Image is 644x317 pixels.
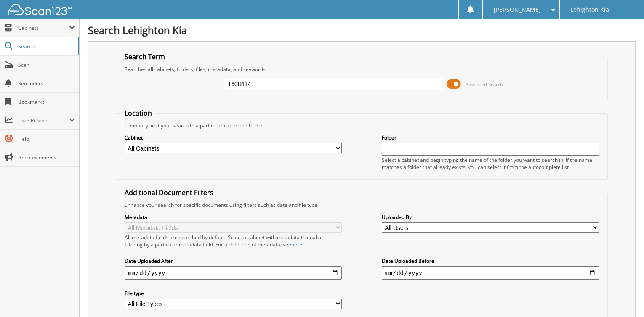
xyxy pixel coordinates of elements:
[125,257,342,264] label: Date Uploaded After
[120,66,603,73] div: Searches all cabinets, folders, files, metadata, and keywords
[120,122,603,129] div: Optionally limit your search to a particular cabinet or folder
[602,277,644,317] iframe: Chat Widget
[88,23,636,37] h1: Search Lehighton Kia
[120,108,156,118] legend: Location
[382,266,599,280] input: end
[382,156,599,171] div: Select a cabinet and begin typing the name of the folder you want to search in. If the name match...
[494,7,541,12] span: [PERSON_NAME]
[291,241,302,248] a: here
[125,290,342,297] label: File type
[120,52,169,61] legend: Search Term
[18,43,74,50] span: Search
[570,7,609,12] span: Lehighton Kia
[18,135,75,143] span: Help
[18,61,75,69] span: Scan
[382,134,599,141] label: Folder
[382,257,599,264] label: Date Uploaded Before
[120,201,603,209] div: Enhance your search for specific documents using filters such as date and file type.
[382,214,599,221] label: Uploaded By
[466,81,503,87] span: Advanced Search
[18,154,75,161] span: Announcements
[125,214,342,221] label: Metadata
[18,80,75,87] span: Reminders
[125,134,342,141] label: Cabinet
[125,266,342,280] input: start
[18,98,75,106] span: Bookmarks
[8,4,72,15] img: scan123-logo-white.svg
[18,117,69,124] span: User Reports
[120,188,218,197] legend: Additional Document Filters
[18,24,69,32] span: Cabinets
[125,234,342,248] div: All metadata fields are searched by default. Select a cabinet with metadata to enable filtering b...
